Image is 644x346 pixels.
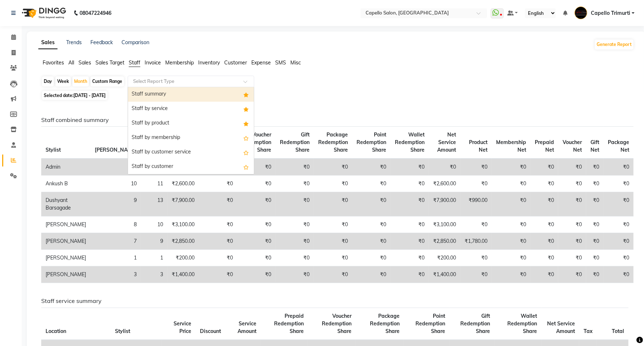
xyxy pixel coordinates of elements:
span: Added to Favorites [243,90,249,99]
td: ₹0 [492,250,530,266]
span: Selected date: [42,91,107,100]
td: 7 [90,233,141,250]
td: ₹0 [604,266,634,283]
td: ₹0 [492,216,530,233]
span: Misc [290,59,301,66]
td: Dushyant Barsagade [41,192,90,216]
span: Staff [129,59,140,66]
td: ₹0 [391,159,429,176]
span: Package Net [608,139,629,153]
td: ₹0 [460,266,492,283]
a: Feedback [90,39,113,46]
td: ₹0 [530,233,558,250]
span: Location [46,328,66,334]
td: ₹0 [558,176,586,192]
td: ₹0 [391,233,429,250]
td: ₹0 [352,159,391,176]
td: ₹0 [237,216,276,233]
span: Package Redemption Share [318,131,348,153]
td: ₹0 [429,159,460,176]
img: Capello Trimurti [575,7,587,19]
td: ₹0 [492,159,530,176]
td: 8 [90,216,141,233]
td: ₹0 [314,159,352,176]
span: Added to Favorites [243,105,249,113]
td: [PERSON_NAME] [41,233,90,250]
td: ₹0 [604,159,634,176]
td: 1 [141,250,167,266]
td: Ankush B [41,176,90,192]
h6: Staff service summary [41,298,628,304]
span: Stylist [46,147,61,153]
td: ₹0 [586,192,604,216]
td: ₹0 [237,176,276,192]
span: Capello Trimurti [591,9,630,17]
td: ₹0 [586,233,604,250]
td: ₹1,780.00 [460,233,492,250]
td: [PERSON_NAME] [41,266,90,283]
td: 3 [90,266,141,283]
span: Prepaid Redemption Share [274,313,304,334]
td: ₹7,900.00 [429,192,460,216]
span: Product Net [469,139,487,153]
td: 10 [141,216,167,233]
td: ₹0 [237,192,276,216]
span: Gift Net [590,139,599,153]
ng-dropdown-panel: Options list [128,87,254,174]
td: ₹3,100.00 [167,216,199,233]
h6: Staff combined summary [41,117,628,123]
td: ₹0 [391,176,429,192]
td: ₹0 [492,233,530,250]
div: Staff by membership [128,131,254,145]
span: Voucher Redemption Share [242,131,271,153]
td: ₹2,850.00 [429,233,460,250]
td: ₹0 [391,250,429,266]
td: ₹0 [604,250,634,266]
span: Add this report to Favorites List [243,163,249,171]
span: Stylist [115,328,130,334]
td: ₹7,900.00 [167,192,199,216]
span: Net Service Amount [547,320,575,334]
td: 1 [90,250,141,266]
td: ₹0 [276,266,314,283]
td: ₹0 [276,176,314,192]
td: ₹0 [352,176,391,192]
td: ₹0 [586,176,604,192]
td: ₹0 [558,250,586,266]
span: Favorites [43,59,64,66]
span: Point Redemption Share [415,313,445,334]
td: ₹0 [604,233,634,250]
td: ₹0 [199,233,237,250]
td: ₹0 [199,216,237,233]
td: ₹0 [460,250,492,266]
td: ₹0 [237,250,276,266]
td: ₹0 [199,192,237,216]
td: Admin [41,159,90,176]
td: ₹0 [391,192,429,216]
td: ₹0 [530,216,558,233]
div: Staff by customer service [128,145,254,160]
td: ₹0 [558,233,586,250]
td: ₹0 [492,192,530,216]
img: logo [18,3,68,23]
td: ₹0 [460,216,492,233]
td: ₹0 [604,176,634,192]
span: Sales [78,59,91,66]
span: [PERSON_NAME] [95,147,137,153]
td: ₹0 [586,159,604,176]
span: Service Price [174,320,191,334]
div: Staff by customer [128,160,254,174]
td: ₹0 [276,159,314,176]
span: Membership Net [496,139,526,153]
div: Staff summary [128,87,254,102]
td: ₹0 [199,176,237,192]
span: Tax [584,328,593,334]
span: Net Service Amount [437,131,456,153]
td: ₹0 [276,216,314,233]
td: ₹0 [530,192,558,216]
td: 13 [141,192,167,216]
td: ₹0 [558,159,586,176]
div: Custom Range [90,76,124,86]
td: ₹2,600.00 [429,176,460,192]
span: Point Redemption Share [357,131,386,153]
